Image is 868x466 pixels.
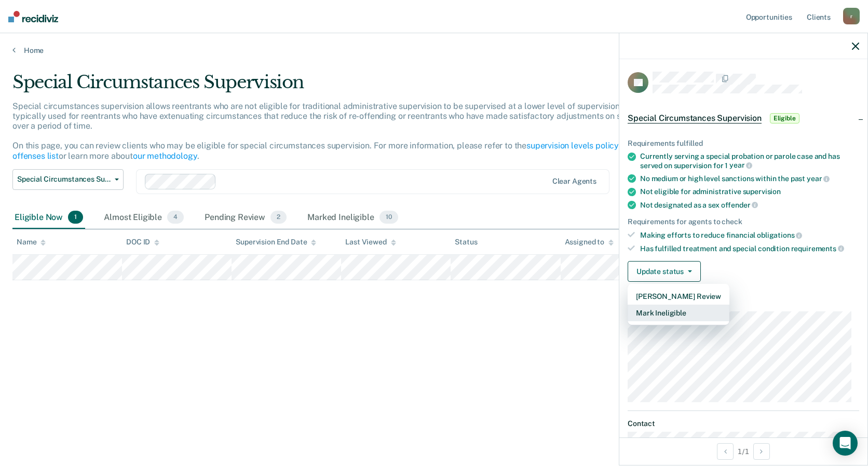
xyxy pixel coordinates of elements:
[833,431,858,456] div: Open Intercom Messenger
[628,261,701,282] button: Update status
[640,152,859,170] div: Currently serving a special probation or parole case and has served on supervision for 1
[526,141,619,150] a: supervision levels policy
[8,11,58,22] img: Recidiviz
[345,238,396,246] div: Last Viewed
[379,211,398,224] span: 10
[628,113,762,124] span: Special Circumstances Supervision
[619,437,867,465] div: 1 / 1
[628,288,729,305] button: [PERSON_NAME] Review
[236,238,316,246] div: Supervision End Date
[68,211,83,224] span: 1
[729,161,752,169] span: year
[202,207,289,229] div: Pending Review
[791,244,844,253] span: requirements
[807,174,830,183] span: year
[628,298,859,307] dt: Supervision
[628,419,859,428] dt: Contact
[12,207,85,229] div: Eligible Now
[640,244,859,253] div: Has fulfilled treatment and special condition
[619,102,867,135] div: Special Circumstances SupervisionEligible
[721,201,758,209] span: offender
[455,238,477,246] div: Status
[743,187,781,196] span: supervision
[843,8,860,24] div: r
[17,238,46,246] div: Name
[640,230,859,240] div: Making efforts to reduce financial
[552,177,596,186] div: Clear agents
[640,187,859,196] div: Not eligible for administrative
[167,211,184,224] span: 4
[12,72,663,101] div: Special Circumstances Supervision
[753,443,770,460] button: Next Opportunity
[640,200,859,210] div: Not designated as a sex
[640,174,859,183] div: No medium or high level sanctions within the past
[757,231,802,239] span: obligations
[628,217,859,226] div: Requirements for agents to check
[770,113,799,124] span: Eligible
[12,141,659,160] a: violent offenses list
[565,238,614,246] div: Assigned to
[628,305,729,321] button: Mark Ineligible
[12,46,856,55] a: Home
[102,207,186,229] div: Almost Eligible
[717,443,734,460] button: Previous Opportunity
[133,151,197,161] a: our methodology
[126,238,159,246] div: DOC ID
[628,139,859,148] div: Requirements fulfilled
[17,175,111,184] span: Special Circumstances Supervision
[270,211,287,224] span: 2
[12,101,659,161] p: Special circumstances supervision allows reentrants who are not eligible for traditional administ...
[305,207,400,229] div: Marked Ineligible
